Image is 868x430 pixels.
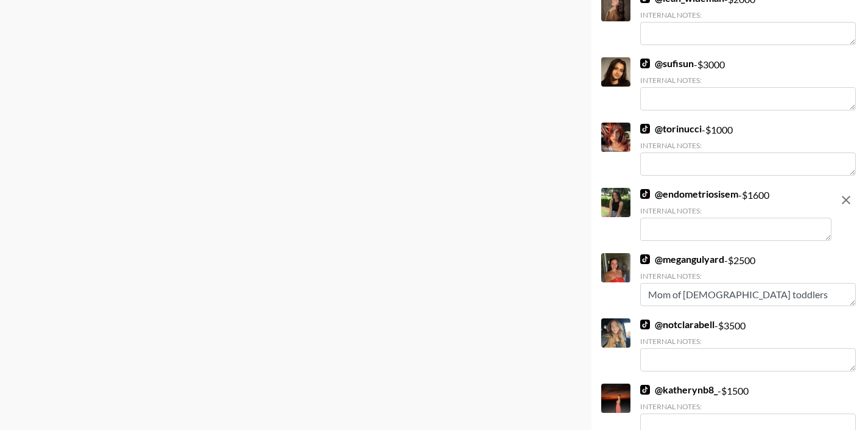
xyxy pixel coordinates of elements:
div: - $ 2500 [640,253,856,306]
div: Internal Notes: [640,10,856,20]
div: Internal Notes: [640,337,856,346]
div: Internal Notes: [640,206,831,215]
a: @torinucci [640,123,702,135]
div: - $ 3000 [640,57,856,110]
div: Internal Notes: [640,402,856,411]
a: @megangulyard [640,253,724,265]
a: @katherynb8_ [640,384,718,396]
button: remove [834,188,858,212]
img: TikTok [640,320,650,329]
div: Internal Notes: [640,76,856,85]
div: - $ 1000 [640,123,856,176]
a: @endometriosisem [640,188,738,200]
img: TikTok [640,124,650,134]
a: @sufisun [640,57,694,70]
img: TikTok [640,254,650,264]
img: TikTok [640,385,650,395]
div: - $ 1600 [640,188,831,241]
img: TikTok [640,59,650,68]
a: @notclarabell [640,318,715,331]
img: TikTok [640,189,650,199]
div: - $ 3500 [640,318,856,371]
textarea: Mom of [DEMOGRAPHIC_DATA] toddlers [640,283,856,306]
div: Internal Notes: [640,141,856,150]
div: Internal Notes: [640,271,856,281]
